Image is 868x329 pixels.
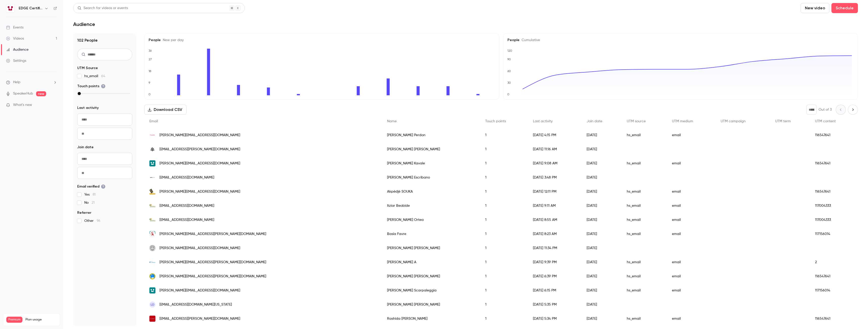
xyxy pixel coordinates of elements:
div: [DATE] [582,128,622,142]
span: Premium [6,317,22,323]
div: Rashida [PERSON_NAME] [382,312,480,326]
div: Events [6,25,23,30]
h6: EDGE Certification [19,6,42,11]
span: [PERSON_NAME][EMAIL_ADDRESS][DOMAIN_NAME] [159,189,240,194]
text: 60 [507,69,511,73]
div: 117004333 [810,199,858,213]
div: [DATE] 9:39 PM [528,255,582,269]
div: hs_email [622,227,667,241]
div: hs_email [622,128,667,142]
div: 1 [480,312,528,326]
span: Join date [77,145,94,150]
span: [PERSON_NAME][EMAIL_ADDRESS][DOMAIN_NAME] [159,133,240,138]
span: [PERSON_NAME][EMAIL_ADDRESS][DOMAIN_NAME] [159,161,240,166]
text: 90 [507,57,511,61]
div: [PERSON_NAME] [PERSON_NAME] [382,142,480,156]
text: 120 [507,49,512,52]
input: From [77,113,132,126]
text: 27 [149,57,152,61]
div: email [667,255,716,269]
h1: 102 People [77,37,132,43]
span: Cumulative [520,38,540,42]
div: hs_email [622,269,667,283]
div: 2 [810,255,858,269]
span: UTM term [775,119,791,123]
span: UTM campaign [721,119,746,123]
button: Schedule [831,3,858,13]
div: [DATE] [582,297,622,312]
div: email [667,312,716,326]
div: email [667,283,716,297]
div: 1 [480,128,528,142]
button: Next page [848,105,858,115]
span: New per day [161,38,184,42]
span: Yes [84,192,96,197]
span: [EMAIL_ADDRESS][PERSON_NAME][DOMAIN_NAME] [159,147,240,152]
span: LD [151,302,154,307]
span: UTM source [627,119,646,123]
div: 1 [480,185,528,199]
span: 81 [93,193,96,196]
div: [DATE] [582,312,622,326]
a: SpeakerHub [13,91,33,96]
span: 21 [92,201,95,204]
div: [DATE] 8:23 AM [528,227,582,241]
div: [DATE] [582,156,622,170]
text: 0 [507,93,509,96]
div: 117156014 [810,227,858,241]
span: 64 [101,74,105,78]
div: hs_email [622,185,667,199]
text: 36 [149,49,152,52]
div: [DATE] [582,213,622,227]
div: email [667,128,716,142]
div: hs_email [622,213,667,227]
img: EDGE Certification [6,4,14,12]
span: UTM Source [77,66,98,71]
span: Help [13,80,20,85]
div: [DATE] [582,283,622,297]
span: new [36,91,46,96]
div: 1 [480,170,528,185]
button: Download CSV [144,105,186,115]
span: Last activity [533,119,553,123]
div: 1 [480,156,528,170]
text: 0 [148,93,151,96]
span: Last activity [77,105,99,110]
div: [PERSON_NAME] [PERSON_NAME] [382,269,480,283]
div: email [667,213,716,227]
div: 117004333 [810,213,858,227]
img: edge-strategy.com [149,287,155,293]
span: Email [149,119,158,123]
div: [PERSON_NAME] [PERSON_NAME] [382,297,480,312]
span: [PERSON_NAME][EMAIL_ADDRESS][PERSON_NAME][DOMAIN_NAME] [159,274,266,279]
div: [DATE] [582,199,622,213]
div: Audience [6,47,29,52]
span: No [84,200,95,205]
span: [EMAIL_ADDRESS][DOMAIN_NAME] [159,203,214,208]
div: 117156014 [810,283,858,297]
div: email [667,269,716,283]
img: iberdrola.es [149,203,155,209]
img: teneo.com [149,259,155,265]
div: [DATE] [582,269,622,283]
div: 116547641 [810,185,858,199]
span: [EMAIL_ADDRESS][PERSON_NAME][DOMAIN_NAME] [159,316,240,321]
div: [DATE] 11:34 PM [528,241,582,255]
span: [PERSON_NAME][EMAIL_ADDRESS][DOMAIN_NAME] [159,288,240,293]
span: UTM medium [672,119,693,123]
div: [DATE] [582,227,622,241]
img: ubs.com [149,146,155,152]
text: 30 [507,81,511,84]
span: UTM content [815,119,836,123]
div: Search for videos or events [77,6,128,11]
div: 1 [480,283,528,297]
div: Videos [6,36,24,41]
p: Out of 3 [819,107,832,112]
h1: Audience [73,21,95,27]
div: [DATE] 5:34 PM [528,312,582,326]
div: [DATE] 6:15 PM [528,283,582,297]
div: [DATE] 3:48 PM [528,170,582,185]
input: To [77,128,132,140]
div: [DATE] 9:11 AM [528,199,582,213]
div: 1 [480,241,528,255]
